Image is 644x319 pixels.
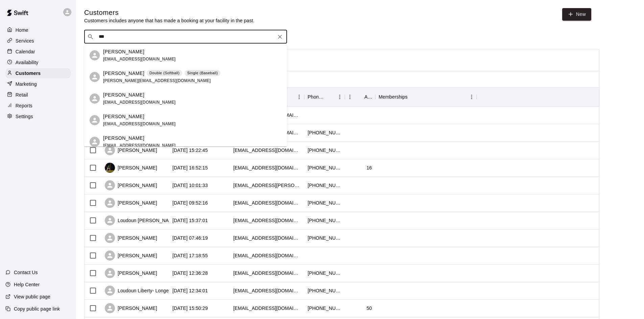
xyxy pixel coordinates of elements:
[233,270,301,276] div: rworley792@gmail.com
[308,270,341,276] div: +17039197242
[16,27,28,33] p: Home
[233,164,301,171] div: garrettstotlar13@icloud.com
[149,70,180,76] p: Double (Softball)
[172,305,208,312] div: 2025-07-31 15:50:29
[355,92,364,102] button: Sort
[5,90,71,100] a: Retail
[16,91,28,98] p: Retail
[105,180,157,190] div: [PERSON_NAME]
[233,217,301,224] div: loudounlibertyclements@gmail.com
[105,303,157,313] div: [PERSON_NAME]
[308,305,341,312] div: +15715122995
[233,182,301,189] div: bussenius.caroline@gmail.com
[5,57,71,68] a: Availability
[90,50,100,60] div: Abby Bouman
[364,87,372,106] div: Age
[562,8,591,21] a: New
[308,147,341,154] div: +12709876137
[103,143,176,148] span: [EMAIL_ADDRESS][DOMAIN_NAME]
[103,48,144,55] p: [PERSON_NAME]
[325,92,335,102] button: Sort
[308,217,341,224] div: +15713306735
[172,287,208,294] div: 2025-08-06 12:34:01
[308,200,341,206] div: +15405601123
[103,91,144,99] p: [PERSON_NAME]
[16,102,32,109] p: Reports
[172,217,208,224] div: 2025-08-11 15:37:01
[14,269,38,276] p: Contact Us
[233,147,301,154] div: kathycampbell981@yahoo.com
[172,182,208,189] div: 2025-08-13 10:01:33
[375,87,477,106] div: Memberships
[16,37,34,44] p: Services
[105,250,157,261] div: [PERSON_NAME]
[304,87,345,106] div: Phone Number
[90,72,100,82] div: Kristin Bouvier
[187,70,218,76] p: Single (Baseball)
[366,305,372,312] div: 50
[308,129,341,136] div: +17033991095
[308,287,341,294] div: +18458071589
[103,135,144,142] p: [PERSON_NAME]
[308,182,341,189] div: +17037440163
[345,87,375,106] div: Age
[5,68,71,78] a: Customers
[84,30,287,44] div: Search customers by name or email
[5,36,71,46] a: Services
[172,147,208,154] div: 2025-08-15 15:22:45
[105,268,157,278] div: [PERSON_NAME]
[345,92,355,102] button: Menu
[16,70,41,77] p: Customers
[233,235,301,241] div: mrsimmons1@gmail.com
[103,113,144,120] p: [PERSON_NAME]
[308,87,325,106] div: Phone Number
[103,70,144,77] p: [PERSON_NAME]
[275,32,285,42] button: Clear
[408,92,417,102] button: Sort
[172,270,208,276] div: 2025-08-06 12:36:28
[5,79,71,89] a: Marketing
[172,252,208,259] div: 2025-08-06 17:18:55
[90,94,100,104] div: Avery Bouman
[5,111,71,122] a: Settings
[105,286,172,296] div: Loudoun Liberty- Longest
[105,233,157,243] div: [PERSON_NAME]
[84,17,255,24] p: Customers includes anyone that has made a booking at your facility in the past.
[172,200,208,206] div: 2025-08-13 09:52:16
[16,48,35,55] p: Calendar
[105,163,157,173] div: [PERSON_NAME]
[14,293,50,300] p: View public page
[16,81,37,87] p: Marketing
[16,113,33,120] p: Settings
[105,198,157,208] div: [PERSON_NAME]
[14,305,60,312] p: Copy public page link
[103,100,176,105] span: [EMAIL_ADDRESS][DOMAIN_NAME]
[84,8,255,17] h5: Customers
[230,87,304,106] div: Email
[105,145,157,155] div: [PERSON_NAME]
[5,25,71,35] a: Home
[233,200,301,206] div: et111770@gmail.com
[103,78,211,83] span: [PERSON_NAME][EMAIL_ADDRESS][DOMAIN_NAME]
[105,163,115,173] img: Garrett Stotlar
[5,101,71,111] a: Reports
[105,215,177,225] div: Loudoun [PERSON_NAME]
[16,59,39,66] p: Availability
[294,92,304,102] button: Menu
[366,164,372,171] div: 16
[5,47,71,57] a: Calendar
[233,305,301,312] div: dperssonca@gmail.com
[172,164,208,171] div: 2025-08-13 16:52:15
[379,87,408,106] div: Memberships
[308,164,341,171] div: +17034315850
[233,252,301,259] div: victorvargas1685@gmail.com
